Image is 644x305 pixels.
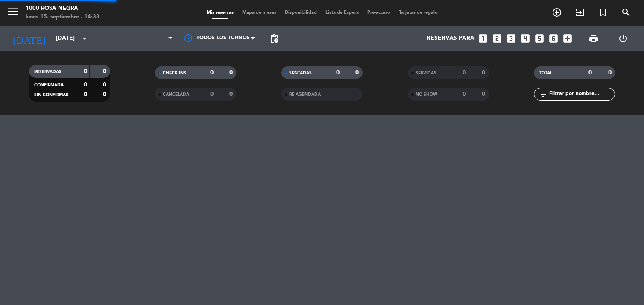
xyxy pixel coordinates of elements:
[608,70,613,76] strong: 0
[427,35,474,42] span: Reservas para
[289,71,312,75] span: SENTADAS
[477,33,489,44] i: looks_one
[548,89,615,99] input: Filtrar por nombre...
[84,68,87,74] strong: 0
[395,10,442,15] span: Tarjetas de regalo
[416,92,437,97] span: NO SHOW
[463,70,466,76] strong: 0
[26,13,100,21] div: lunes 15. septiembre - 14:38
[103,82,108,88] strong: 0
[552,7,562,18] i: add_circle_outline
[229,70,234,76] strong: 0
[103,68,108,74] strong: 0
[618,33,628,44] i: power_settings_new
[336,70,340,76] strong: 0
[103,92,108,98] strong: 0
[202,10,238,15] span: Mis reservas
[281,10,321,15] span: Disponibilidad
[6,5,19,21] button: menu
[608,26,638,51] div: LOG OUT
[84,92,87,98] strong: 0
[621,7,631,18] i: search
[163,92,189,97] span: CANCELADA
[482,91,487,97] strong: 0
[34,70,61,74] span: RESERVADAS
[238,10,281,15] span: Mapa de mesas
[355,70,360,76] strong: 0
[482,70,487,76] strong: 0
[539,71,552,75] span: TOTAL
[229,91,234,97] strong: 0
[534,33,545,44] i: looks_5
[538,89,548,99] i: filter_list
[34,93,68,97] span: SIN CONFIRMAR
[598,7,608,18] i: turned_in_not
[34,83,64,87] span: CONFIRMADA
[562,33,573,44] i: add_box
[575,7,585,18] i: exit_to_app
[210,91,214,97] strong: 0
[363,10,395,15] span: Pre-acceso
[321,10,363,15] span: Lista de Espera
[163,71,186,75] span: CHECK INS
[506,33,517,44] i: looks_3
[210,70,214,76] strong: 0
[84,82,87,88] strong: 0
[416,71,436,75] span: SERVIDAS
[6,29,52,48] i: [DATE]
[289,92,321,97] span: RE AGENDADA
[548,33,559,44] i: looks_6
[26,4,100,13] div: 1000 Rosa Negra
[588,33,599,44] span: print
[588,70,592,76] strong: 0
[463,91,466,97] strong: 0
[6,5,19,18] i: menu
[492,33,503,44] i: looks_two
[269,33,279,44] span: pending_actions
[520,33,531,44] i: looks_4
[79,33,90,44] i: arrow_drop_down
